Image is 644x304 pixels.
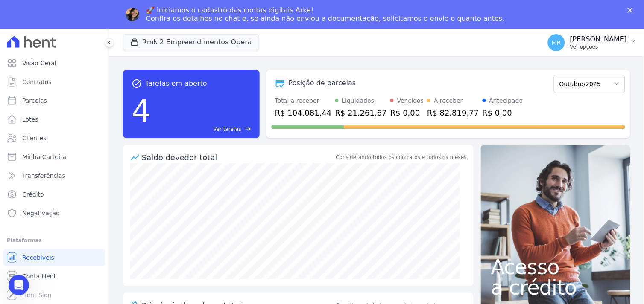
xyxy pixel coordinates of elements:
[434,96,463,105] div: A receber
[289,78,356,88] div: Posição de parcelas
[132,78,142,89] span: task_alt
[9,275,29,295] iframe: Intercom live chat
[3,148,105,165] a: Minha Carteira
[397,96,424,105] div: Vencidos
[483,107,523,119] div: R$ 0,00
[22,171,65,180] span: Transferências
[3,186,105,203] a: Crédito
[570,43,627,50] p: Ver opções
[3,167,105,184] a: Transferências
[22,190,44,199] span: Crédito
[390,107,424,119] div: R$ 0,00
[335,107,387,119] div: R$ 21.261,67
[22,59,56,67] span: Visão Geral
[214,125,241,133] span: Ver tarefas
[3,249,105,266] a: Recebíveis
[628,8,636,13] div: Fechar
[22,134,46,142] span: Clientes
[489,96,523,105] div: Antecipado
[22,272,56,281] span: Conta Hent
[126,8,139,21] img: Profile image for Adriane
[146,6,505,23] div: 🚀 Iniciamos o cadastro das contas digitais Arke! Confira os detalhes no chat e, se ainda não envi...
[427,107,479,119] div: R$ 82.819,77
[245,126,251,132] span: east
[7,235,102,246] div: Plataformas
[123,34,259,50] button: Rmk 2 Empreendimentos Opera
[22,153,66,161] span: Minha Carteira
[491,257,620,277] span: Acesso
[3,111,105,128] a: Lotes
[3,205,105,222] a: Negativação
[145,78,207,89] span: Tarefas em aberto
[3,130,105,147] a: Clientes
[22,78,51,86] span: Contratos
[570,35,627,43] p: [PERSON_NAME]
[3,92,105,109] a: Parcelas
[336,153,467,161] div: Considerando todos os contratos e todos os meses
[3,73,105,90] a: Contratos
[142,152,334,163] div: Saldo devedor total
[491,277,620,298] span: a crédito
[22,209,60,217] span: Negativação
[155,125,251,133] a: Ver tarefas east
[541,31,644,55] button: MR [PERSON_NAME] Ver opções
[132,89,151,133] div: 4
[22,96,47,105] span: Parcelas
[3,55,105,72] a: Visão Geral
[22,253,54,262] span: Recebíveis
[552,40,561,46] span: MR
[275,96,332,105] div: Total a receber
[3,268,105,285] a: Conta Hent
[275,107,332,119] div: R$ 104.081,44
[22,115,38,124] span: Lotes
[342,96,375,105] div: Liquidados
